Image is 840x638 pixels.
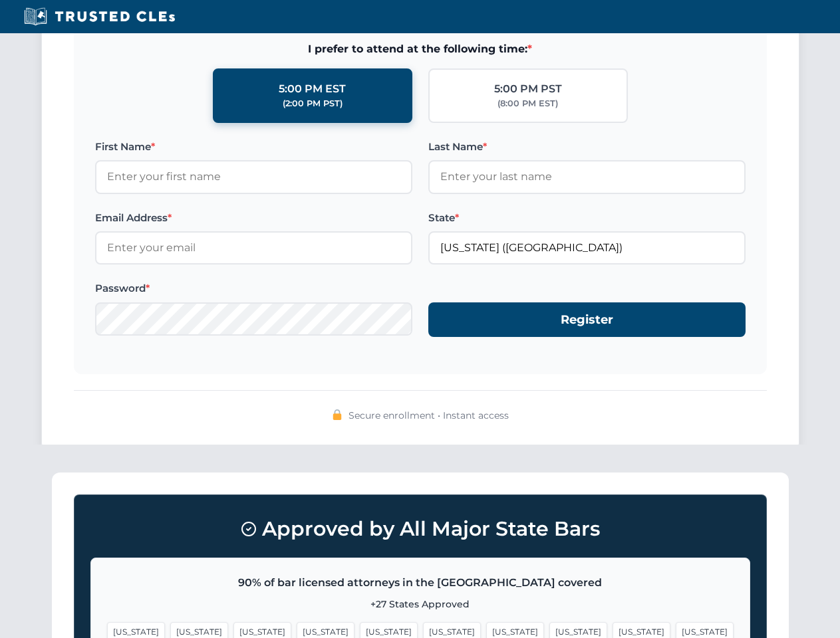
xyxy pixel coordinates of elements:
[349,408,509,423] span: Secure enrollment • Instant access
[95,41,746,58] span: I prefer to attend at the following time:
[494,80,562,98] div: 5:00 PM PST
[95,210,412,226] label: Email Address
[90,511,750,547] h3: Approved by All Major State Bars
[95,139,412,155] label: First Name
[497,97,558,110] div: (8:00 PM EST)
[107,597,734,611] p: +27 States Approved
[95,231,412,265] input: Enter your email
[95,160,412,193] input: Enter your first name
[279,80,346,98] div: 5:00 PM EST
[20,7,179,27] img: Trusted CLEs
[107,574,734,591] p: 90% of bar licensed attorneys in the [GEOGRAPHIC_DATA] covered
[428,160,746,193] input: Enter your last name
[95,280,412,296] label: Password
[332,409,343,420] img: 🔒
[428,302,746,338] button: Register
[428,210,746,226] label: State
[428,231,746,265] input: Georgia (GA)
[428,139,746,155] label: Last Name
[283,97,343,110] div: (2:00 PM PST)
